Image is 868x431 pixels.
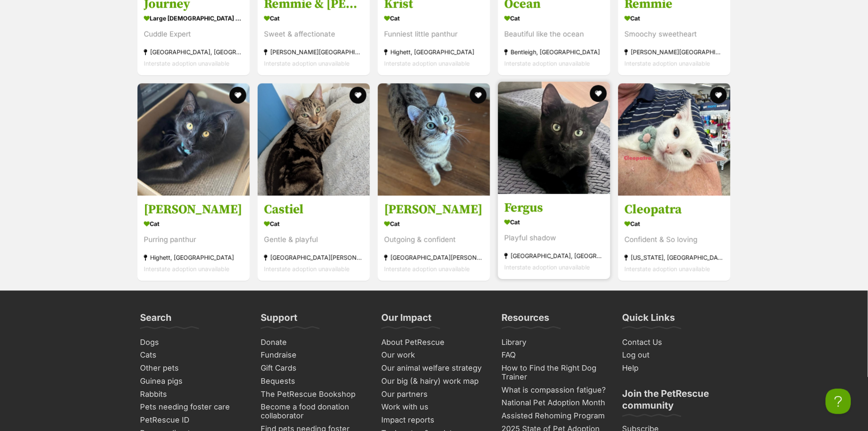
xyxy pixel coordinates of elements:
[378,375,490,388] a: Our big (& hairy) work map
[137,196,250,282] a: [PERSON_NAME] Cat Purring panthur Highett, [GEOGRAPHIC_DATA] Interstate adoption unavailable favo...
[384,235,484,246] div: Outgoing & confident
[264,60,350,67] span: Interstate adoption unavailable
[381,312,431,329] h3: Our Impact
[498,194,610,280] a: Fergus Cat Playful shadow [GEOGRAPHIC_DATA], [GEOGRAPHIC_DATA] Interstate adoption unavailable fa...
[257,362,369,375] a: Gift Cards
[619,349,731,362] a: Log out
[625,60,710,67] span: Interstate adoption unavailable
[504,46,604,58] div: Bentleigh, [GEOGRAPHIC_DATA]
[384,266,470,273] span: Interstate adoption unavailable
[498,82,610,194] img: Fergus
[144,218,243,230] div: Cat
[378,349,490,362] a: Our work
[144,60,229,67] span: Interstate adoption unavailable
[378,362,490,375] a: Our animal welfare strategy
[384,46,484,58] div: Highett, [GEOGRAPHIC_DATA]
[257,349,369,362] a: Fundraise
[264,29,364,40] div: Sweet & affectionate
[625,202,724,218] h3: Cleopatra
[499,384,611,397] a: What is compassion fatigue?
[378,414,490,427] a: Impact reports
[144,266,229,273] span: Interstate adoption unavailable
[264,266,350,273] span: Interstate adoption unavailable
[378,84,490,196] img: Sam Winchester
[384,202,484,218] h3: [PERSON_NAME]
[504,60,590,67] span: Interstate adoption unavailable
[137,336,249,350] a: Dogs
[264,218,364,230] div: Cat
[144,46,243,58] div: [GEOGRAPHIC_DATA], [GEOGRAPHIC_DATA]
[264,12,364,24] div: Cat
[625,266,710,273] span: Interstate adoption unavailable
[144,12,243,24] div: large [DEMOGRAPHIC_DATA] Dog
[229,87,246,104] button: favourite
[618,84,731,196] img: Cleopatra
[619,362,731,375] a: Help
[144,252,243,264] div: Highett, [GEOGRAPHIC_DATA]
[625,218,724,230] div: Cat
[504,233,604,244] div: Playful shadow
[625,235,724,246] div: Confident & So loving
[144,235,243,246] div: Purring panthur
[258,84,370,196] img: Castiel
[826,389,851,414] iframe: Help Scout Beacon - Open
[499,397,611,410] a: National Pet Adoption Month
[257,336,369,350] a: Donate
[137,349,249,362] a: Cats
[264,202,364,218] h3: Castiel
[625,12,724,24] div: Cat
[137,375,249,388] a: Guinea pigs
[384,218,484,230] div: Cat
[137,414,249,427] a: PetRescue ID
[623,312,675,329] h3: Quick Links
[619,336,731,350] a: Contact Us
[257,401,369,423] a: Become a food donation collaborator
[137,362,249,375] a: Other pets
[137,388,249,401] a: Rabbits
[378,196,490,282] a: [PERSON_NAME] Cat Outgoing & confident [GEOGRAPHIC_DATA][PERSON_NAME][GEOGRAPHIC_DATA] Interstate...
[504,12,604,24] div: Cat
[350,87,367,104] button: favourite
[144,29,243,40] div: Cuddle Expert
[261,312,297,329] h3: Support
[264,235,364,246] div: Gentle & playful
[384,252,484,264] div: [GEOGRAPHIC_DATA][PERSON_NAME][GEOGRAPHIC_DATA]
[502,312,550,329] h3: Resources
[384,29,484,40] div: Funniest little panthur
[504,29,604,40] div: Beautiful like the ocean
[384,12,484,24] div: Cat
[504,251,604,262] div: [GEOGRAPHIC_DATA], [GEOGRAPHIC_DATA]
[590,85,607,102] button: favourite
[710,87,727,104] button: favourite
[499,349,611,362] a: FAQ
[504,201,604,217] h3: Fergus
[625,46,724,58] div: [PERSON_NAME][GEOGRAPHIC_DATA], [GEOGRAPHIC_DATA]
[499,362,611,384] a: How to Find the Right Dog Trainer
[499,336,611,350] a: Library
[384,60,470,67] span: Interstate adoption unavailable
[140,312,172,329] h3: Search
[137,401,249,414] a: Pets needing foster care
[264,252,364,264] div: [GEOGRAPHIC_DATA][PERSON_NAME][GEOGRAPHIC_DATA]
[625,29,724,40] div: Smoochy sweetheart
[504,264,590,271] span: Interstate adoption unavailable
[137,84,250,196] img: Kurt
[504,217,604,229] div: Cat
[144,202,243,218] h3: [PERSON_NAME]
[623,388,728,417] h3: Join the PetRescue community
[378,336,490,350] a: About PetRescue
[258,196,370,282] a: Castiel Cat Gentle & playful [GEOGRAPHIC_DATA][PERSON_NAME][GEOGRAPHIC_DATA] Interstate adoption ...
[378,388,490,401] a: Our partners
[264,46,364,58] div: [PERSON_NAME][GEOGRAPHIC_DATA], [GEOGRAPHIC_DATA]
[499,410,611,423] a: Assisted Rehoming Program
[625,252,724,264] div: [US_STATE], [GEOGRAPHIC_DATA]
[470,87,487,104] button: favourite
[618,196,731,282] a: Cleopatra Cat Confident & So loving [US_STATE], [GEOGRAPHIC_DATA] Interstate adoption unavailable...
[257,375,369,388] a: Bequests
[257,388,369,401] a: The PetRescue Bookshop
[378,401,490,414] a: Work with us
